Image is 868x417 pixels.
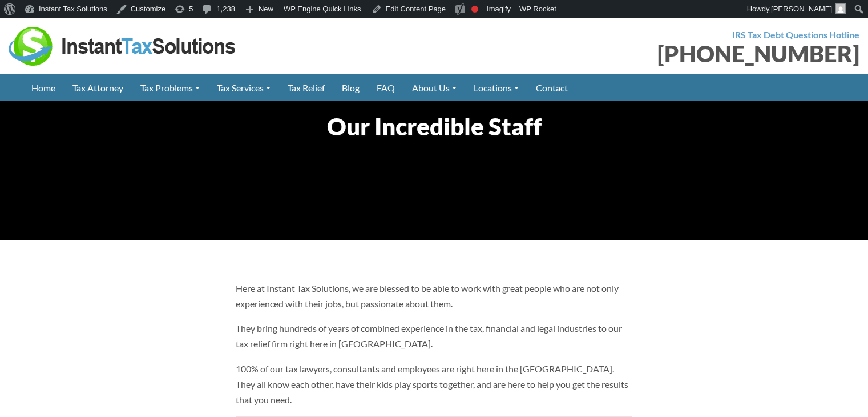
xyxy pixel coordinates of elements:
a: Blog [333,74,368,101]
p: Here at Instant Tax Solutions, we are blessed to be able to work with great people who are not on... [236,280,633,311]
a: About Us [403,74,465,101]
p: 100% of our tax lawyers, consultants and employees are right here in the [GEOGRAPHIC_DATA]. They ... [236,361,633,408]
a: Home [23,74,64,101]
p: They bring hundreds of years of combined experience in the tax, financial and legal industries to... [236,320,633,351]
a: Contact [527,74,576,101]
span: [PERSON_NAME] [771,5,832,13]
img: Instant Tax Solutions Logo [9,27,237,66]
a: FAQ [368,74,403,101]
div: [PHONE_NUMBER] [443,42,860,65]
h1: Our Incredible Staff [29,110,839,143]
a: Tax Attorney [64,74,132,101]
a: Tax Problems [132,74,208,101]
a: Tax Relief [279,74,333,101]
a: Locations [465,74,527,101]
div: Focus keyphrase not set [471,6,478,13]
a: Instant Tax Solutions Logo [9,39,237,50]
a: Tax Services [208,74,279,101]
strong: IRS Tax Debt Questions Hotline [732,29,859,40]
